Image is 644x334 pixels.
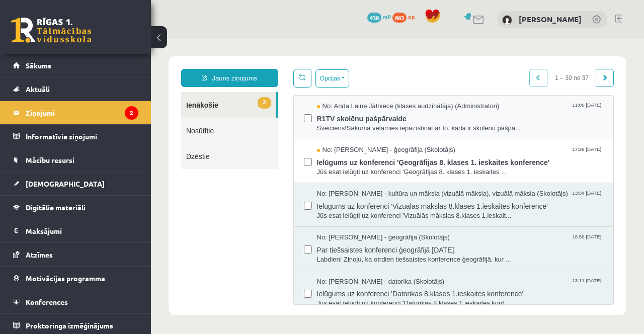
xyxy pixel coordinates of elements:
[26,203,86,212] span: Digitālie materiāli
[166,150,417,160] span: No: [PERSON_NAME] - kultūra un māksla (vizuālā māksla), vizuālā māksla (Skolotājs)
[166,150,453,182] a: No: [PERSON_NAME] - kultūra un māksla (vizuālā māksla), vizuālā māksla (Skolotājs) 13:34 [DATE] I...
[107,58,120,70] span: 2
[26,125,138,148] legend: Informatīvie ziņojumi
[367,13,391,21] a: 438 mP
[502,15,512,25] img: Luīze Vasiļjeva
[396,30,445,48] span: 1 – 30 no 37
[13,148,138,172] a: Mācību resursi
[13,125,138,148] a: Informatīvie ziņojumi
[26,321,113,330] span: Proktoringa izmēģinājums
[408,13,415,21] span: xp
[125,106,138,120] i: 2
[166,72,453,85] span: R1TV skolēnu pašpārvalde
[166,173,453,182] span: Jūs esat ielūgti uz konferenci 'Vizuālās mākslas 8.klases 1.ieskait...
[13,101,138,124] a: Ziņojumi2
[166,194,299,204] span: No: [PERSON_NAME] - ģeogrāfija (Skolotājs)
[166,260,453,270] span: Jūs esat ielūgti uz konferenci 'Datorikas 8.klases 1.ieskaites konf...
[166,63,453,94] a: No: Anda Laine Jātniece (klases audzinātāja) (Administratori) 11:00 [DATE] R1TV skolēnu pašpārval...
[26,61,51,70] span: Sākums
[166,116,453,129] span: Ielūgums uz konferenci 'Ģeogrāfijas 8. klases 1. ieskaites konference'
[30,105,127,130] a: Dzēstie
[421,238,452,246] span: 13:11 [DATE]
[166,129,453,138] span: Jūs esat ielūgti uz konferenci 'Ģeogrāfijas 8. klases 1. ieskaites ...
[26,250,53,259] span: Atzīmes
[26,297,68,306] span: Konferences
[166,204,453,216] span: Par tiešsaistes konferenci ģeogrāfijā [DATE].
[13,77,138,101] a: Aktuāli
[165,31,198,49] button: Opcijas
[421,63,452,70] span: 11:00 [DATE]
[26,101,138,124] legend: Ziņojumi
[166,107,304,116] span: No: [PERSON_NAME] - ģeogrāfija (Skolotājs)
[166,63,349,72] span: No: Anda Laine Jātniece (klases audzinātāja) (Administratori)
[30,79,127,105] a: Nosūtītie
[166,160,453,173] span: Ielūgums uz konferenci 'Vizuālās mākslas 8.klases 1.ieskaites konference'
[421,107,452,114] span: 17:26 [DATE]
[421,194,452,202] span: 16:59 [DATE]
[166,107,453,138] a: No: [PERSON_NAME] - ģeogrāfija (Skolotājs) 17:26 [DATE] Ielūgums uz konferenci 'Ģeogrāfijas 8. kl...
[392,13,407,23] span: 883
[13,196,138,219] a: Digitālie materiāli
[519,14,582,24] a: [PERSON_NAME]
[13,54,138,77] a: Sākums
[166,194,453,225] a: No: [PERSON_NAME] - ģeogrāfija (Skolotājs) 16:59 [DATE] Par tiešsaistes konferenci ģeogrāfijā [DA...
[26,274,105,283] span: Motivācijas programma
[166,238,294,248] span: No: [PERSON_NAME] - datorika (Skolotājs)
[166,238,453,270] a: No: [PERSON_NAME] - datorika (Skolotājs) 13:11 [DATE] Ielūgums uz konferenci 'Datorikas 8.klases ...
[11,18,92,43] a: Rīgas 1. Tālmācības vidusskola
[26,179,105,188] span: [DEMOGRAPHIC_DATA]
[30,53,125,79] a: 2Ienākošie
[383,13,391,21] span: mP
[367,13,381,23] span: 438
[26,85,50,94] span: Aktuāli
[392,13,420,21] a: 883 xp
[13,290,138,313] a: Konferences
[13,172,138,195] a: [DEMOGRAPHIC_DATA]
[26,219,138,242] legend: Maksājumi
[421,150,452,158] span: 13:34 [DATE]
[166,247,453,260] span: Ielūgums uz konferenci 'Datorikas 8.klases 1.ieskaites konference'
[13,243,138,266] a: Atzīmes
[13,219,138,242] a: Maksājumi
[166,85,453,95] span: Sveiciens!Sākumā vēlamies iepazīstināt ar to, kāda ir skolēnu pašpā...
[166,216,453,226] span: Labdien! Ziņoju, ka otrdien tiešsaistes konference ģeogrāfijā, kur ...
[30,30,127,48] a: Jauns ziņojums
[26,155,74,164] span: Mācību resursi
[13,267,138,290] a: Motivācijas programma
